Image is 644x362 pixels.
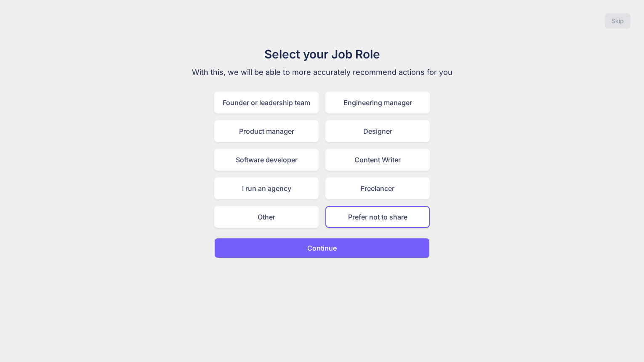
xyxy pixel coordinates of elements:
[325,177,430,199] div: Freelancer
[307,243,337,253] p: Continue
[214,177,319,199] div: I run an agency
[325,149,430,171] div: Content Writer
[214,92,319,114] div: Founder or leadership team
[325,92,430,114] div: Engineering manager
[214,238,430,258] button: Continue
[214,206,319,228] div: Other
[181,45,463,63] h1: Select your Job Role
[214,120,319,142] div: Product manager
[325,206,430,228] div: Prefer not to share
[325,120,430,142] div: Designer
[214,149,319,171] div: Software developer
[605,13,631,29] button: Skip
[181,66,463,78] p: With this, we will be able to more accurately recommend actions for you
